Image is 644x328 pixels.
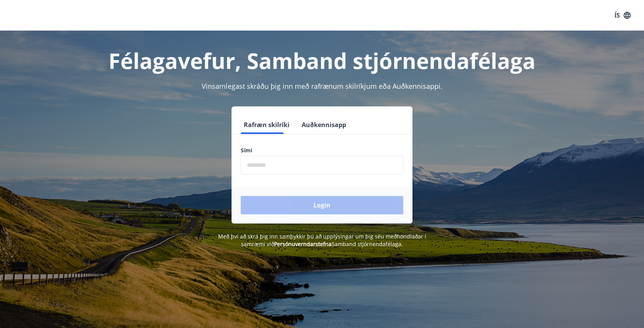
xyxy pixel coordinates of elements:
[218,233,426,248] span: Með því að skrá þig inn samþykkir þú að upplýsingar um þig séu meðhöndlaðar í samræmi við Samband...
[241,116,292,134] button: Rafræn skilríki
[610,8,635,22] button: ÍS
[202,82,442,91] span: Vinsamlegast skráðu þig inn með rafrænum skilríkjum eða Auðkennisappi.
[55,46,589,75] h1: Félagavefur, Samband stjórnendafélaga
[241,147,403,154] label: Sími
[274,240,332,248] a: Persónuverndarstefna
[299,116,349,134] button: Auðkennisapp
